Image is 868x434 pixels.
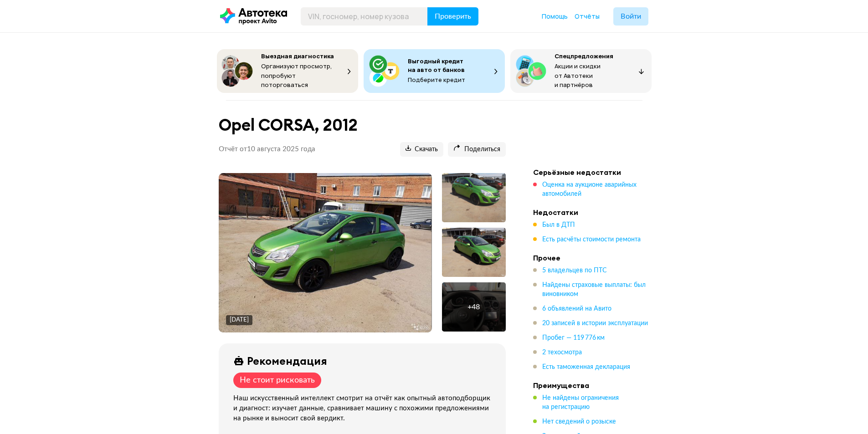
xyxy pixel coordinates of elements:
[542,306,611,312] span: 6 объявлений на Авито
[542,395,619,410] span: Не найдены ограничения на регистрацию
[542,335,605,341] span: Пробег — 119 776 км
[364,49,505,93] button: Выгодный кредит на авто от банковПодберите кредит
[219,173,431,332] img: Main car
[621,13,641,20] span: Войти
[542,282,646,297] span: Найдены страховые выплаты: был виновником
[230,316,249,324] div: [DATE]
[575,12,600,21] a: Отчёты
[261,62,332,89] span: Организуют просмотр, попробуют поторговаться
[467,302,480,311] div: + 48
[542,419,616,425] span: Нет сведений о розыске
[542,349,582,356] span: 2 техосмотра
[408,76,465,84] span: Подберите кредит
[542,364,630,370] span: Есть таможенная декларация
[613,7,648,26] button: Войти
[301,7,428,26] input: VIN, госномер, номер кузова
[219,115,506,135] h1: Opel CORSA, 2012
[542,320,648,327] span: 20 записей в истории эксплуатации
[217,49,358,93] button: Выездная диагностикаОрганизуют просмотр, попробуют поторговаться
[542,236,641,243] span: Есть расчёты стоимости ремонта
[542,267,607,274] span: 5 владельцев по ПТС
[427,7,478,26] button: Проверить
[555,52,613,60] span: Спецпредложения
[510,49,652,93] button: СпецпредложенияАкции и скидки от Автотеки и партнёров
[400,142,443,157] button: Скачать
[453,145,500,154] span: Поделиться
[448,142,506,157] button: Поделиться
[247,354,327,367] div: Рекомендация
[233,393,495,424] div: Наш искусственный интеллект смотрит на отчёт как опытный автоподборщик и диагност: изучает данные...
[533,168,661,177] h4: Серьёзные недостатки
[408,57,465,74] span: Выгодный кредит на авто от банков
[533,253,661,262] h4: Прочее
[542,182,637,197] span: Оценка на аукционе аварийных автомобилей
[542,222,575,228] span: Был в ДТП
[261,52,334,60] span: Выездная диагностика
[533,381,661,390] h4: Преимущества
[406,145,438,154] span: Скачать
[219,145,315,154] p: Отчёт от 10 августа 2025 года
[240,375,315,385] div: Не стоит рисковать
[533,208,661,217] h4: Недостатки
[542,12,568,21] a: Помощь
[555,62,601,89] span: Акции и скидки от Автотеки и партнёров
[435,13,471,20] span: Проверить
